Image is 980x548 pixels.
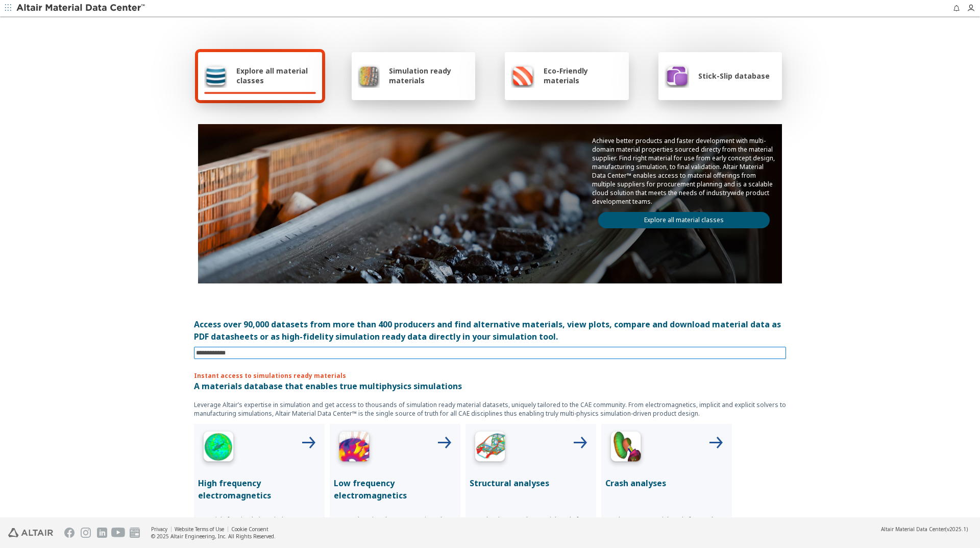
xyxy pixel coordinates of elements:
p: Leverage Altair’s expertise in simulation and get access to thousands of simulation ready materia... [194,400,786,418]
p: A materials database that enables true multiphysics simulations [194,380,786,392]
p: Crash analyses [605,477,728,489]
img: Structural Analyses Icon [470,428,510,469]
span: Simulation ready materials [389,66,469,85]
img: Altair Engineering [8,528,53,537]
p: Instant access to simulations ready materials [194,371,786,380]
span: Altair Material Data Center [881,526,945,533]
p: Materials for simulating wireless connectivity, electromagnetic compatibility, radar cross sectio... [198,516,321,540]
a: Explore all material classes [598,212,770,228]
div: © 2025 Altair Engineering, Inc. All Rights Reserved. [151,533,276,540]
div: (v2025.1) [881,526,968,533]
div: Access over 90,000 datasets from more than 400 producers and find alternative materials, view plo... [194,318,786,343]
p: High frequency electromagnetics [198,477,321,502]
img: Stick-Slip database [665,63,689,88]
p: Structural analyses [470,477,592,489]
p: Achieve better products and faster development with multi-domain material properties sourced dire... [592,136,776,206]
a: Website Terms of Use [175,526,224,533]
img: Explore all material classes [204,63,227,88]
img: Altair Material Data Center [16,3,146,13]
img: Simulation ready materials [358,63,380,88]
img: Eco-Friendly materials [511,63,534,88]
span: Eco-Friendly materials [544,66,622,85]
p: Ready to use material cards for crash solvers [605,516,728,532]
p: Low frequency electromagnetics [334,477,456,502]
p: Download CAE ready material cards for leading simulation tools for structual analyses [470,516,592,540]
a: Privacy [151,526,167,533]
a: Cookie Consent [231,526,268,533]
p: Comprehensive electromagnetic and thermal data for accurate e-Motor simulations with Altair FLUX [334,516,456,540]
span: Stick-Slip database [698,71,770,81]
img: Crash Analyses Icon [605,428,646,469]
img: Low Frequency Icon [334,428,375,469]
span: Explore all material classes [236,66,316,85]
img: High Frequency Icon [198,428,239,469]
